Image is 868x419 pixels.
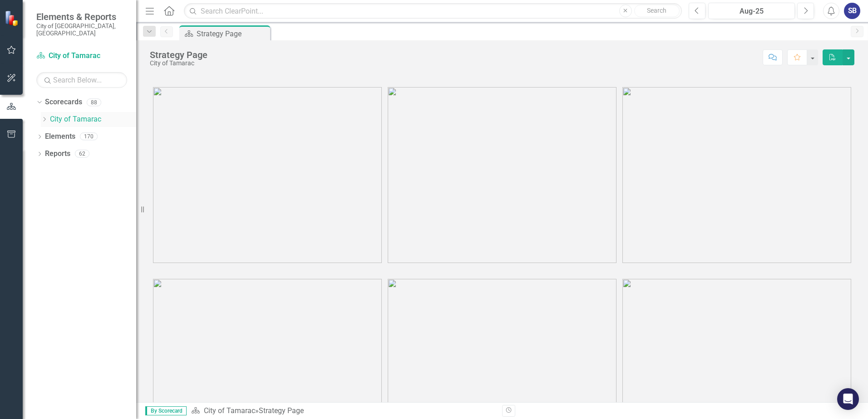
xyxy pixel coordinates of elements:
[150,60,207,67] div: City of Tamarac
[711,6,792,17] div: Aug-25
[45,132,75,142] a: Elements
[150,50,207,60] div: Strategy Page
[36,11,127,22] span: Elements & Reports
[36,72,127,88] input: Search Below...
[388,87,616,263] img: tamarac2%20v3.png
[36,22,127,37] small: City of [GEOGRAPHIC_DATA], [GEOGRAPHIC_DATA]
[87,98,101,106] div: 88
[153,87,382,263] img: tamarac1%20v3.png
[50,114,136,125] a: City of Tamarac
[145,406,187,415] span: By Scorecard
[45,97,82,107] a: Scorecards
[634,5,680,17] button: Search
[75,150,89,158] div: 62
[622,87,851,263] img: tamarac3%20v3.png
[36,51,127,61] a: City of Tamarac
[259,406,304,415] div: Strategy Page
[708,3,795,19] button: Aug-25
[844,3,860,19] button: SB
[837,388,859,410] div: Open Intercom Messenger
[647,7,666,14] span: Search
[191,406,495,416] div: »
[184,3,682,19] input: Search ClearPoint...
[80,133,98,141] div: 170
[45,149,70,159] a: Reports
[204,406,255,415] a: City of Tamarac
[5,10,20,26] img: ClearPoint Strategy
[197,28,268,39] div: Strategy Page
